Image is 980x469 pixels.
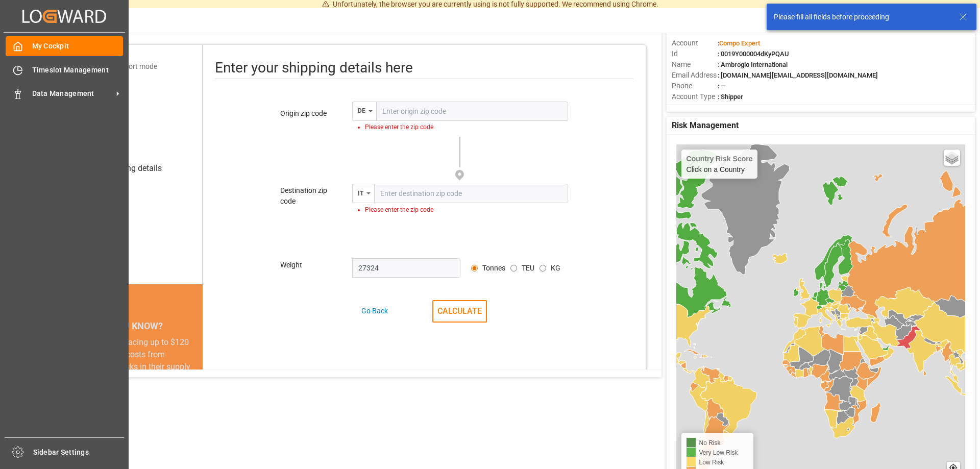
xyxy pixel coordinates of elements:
div: DID YOU KNOW? [55,315,203,336]
input: Avg. container weight [540,265,546,271]
input: Enter weight [352,258,460,278]
div: IT [358,186,363,198]
div: Weight [280,260,334,270]
div: Please fill all fields before proceeding [774,12,949,22]
span: Sidebar Settings [33,447,125,458]
span: No Risk [699,439,721,447]
div: Companies are facing up to $120 billion in costs from environmental risks in their supply chains ... [67,336,190,398]
span: Account [672,38,718,48]
div: Origin zip code [280,108,334,119]
span: Very Low Risk [699,449,738,456]
span: : — [718,82,726,90]
span: : Shipper [718,93,743,101]
span: Name [672,59,718,70]
label: TEU [522,263,534,274]
span: : 0019Y000004dKyPQAU [718,50,789,58]
span: Email Address [672,70,718,81]
button: next slide / item [188,336,203,410]
span: Low Risk [699,459,724,466]
span: Data Management [32,88,113,99]
div: Go Back [361,306,388,316]
span: Timeslot Management [32,65,124,76]
span: Account Type [672,91,718,102]
input: Enter destination zip code [374,184,568,203]
a: Layers [944,150,960,166]
label: Tonnes [482,263,505,274]
button: open menu [352,102,376,121]
span: : Ambrogio International [718,61,788,68]
input: Avg. container weight [510,265,517,271]
a: My Cockpit [6,36,123,56]
a: Timeslot Management [6,60,123,80]
div: menu-button [352,184,374,203]
li: Please enter the zip code [365,205,559,214]
span: My Cockpit [32,41,124,52]
button: CALCULATE [432,300,487,323]
div: menu-button [352,102,376,121]
input: Avg. container weight [471,265,478,271]
span: Compo Expert [719,39,760,47]
div: DE [358,104,365,115]
button: open menu [352,184,374,203]
div: Destination zip code [280,185,334,207]
h4: Country Risk Score [687,155,753,163]
span: Phone [672,81,718,91]
input: Enter origin zip code [376,102,568,121]
span: Id [672,48,718,59]
span: Risk Management [672,119,739,132]
span: : [DOMAIN_NAME][EMAIL_ADDRESS][DOMAIN_NAME] [718,71,878,79]
div: Click on a Country [687,155,753,174]
div: Enter your shipping details here [215,57,633,79]
label: KG [551,263,560,274]
li: Please enter the zip code [365,122,559,132]
span: : [718,39,760,47]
